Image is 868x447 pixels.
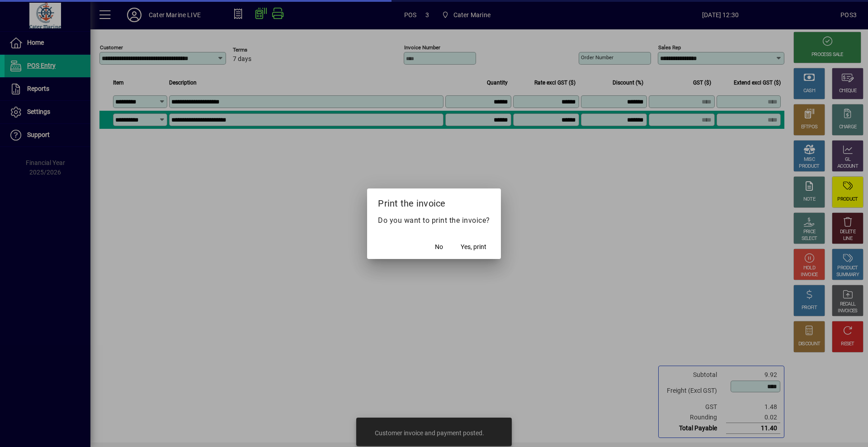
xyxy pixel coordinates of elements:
p: Do you want to print the invoice? [378,215,490,226]
span: Yes, print [461,242,486,252]
span: No [435,242,443,252]
button: No [425,239,453,255]
h2: Print the invoice [367,188,501,215]
button: Yes, print [457,239,490,255]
